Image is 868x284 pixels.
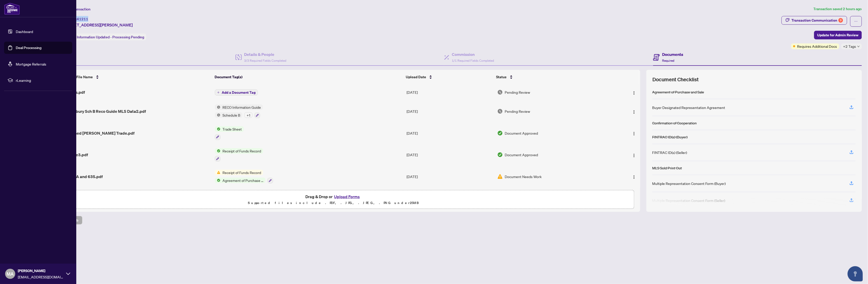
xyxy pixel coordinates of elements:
span: Requires Additional Docs [797,43,837,49]
span: Receipt of Funds Record [220,148,263,154]
td: [DATE] [405,100,495,122]
span: Drag & Drop orUpload FormsSupported files include .PDF, .JPG, .JPEG, .PNG under25MB [33,190,634,209]
img: Logo [632,153,636,157]
span: Agreement of Purchase and Sale [220,178,265,183]
span: Document Approved [505,130,538,136]
button: Status IconReceipt of Funds Record [215,148,263,162]
th: (15) File Name [66,70,213,84]
span: Sch A and 635.pdf [68,173,103,180]
span: Document Checklist [652,76,699,83]
img: Document Status [497,174,503,179]
td: [DATE] [405,187,495,204]
span: down [857,45,860,48]
a: Dashboard [16,29,33,34]
span: (15) File Name [68,74,93,80]
th: Status [494,70,607,84]
span: Pending Review [505,89,530,95]
div: Confirmation of Cooperation [652,120,697,126]
img: Status Icon [215,126,220,132]
span: Status [496,74,507,80]
button: Transaction Communication9 [782,16,847,25]
button: Add a Document Tag [215,89,258,96]
div: + 1 [244,112,252,118]
th: Upload Date [404,70,494,84]
a: Mortgage Referrals [16,62,46,66]
span: Docs.pdf [68,89,85,95]
button: Logo [630,151,638,159]
span: Page3.pdf [68,152,88,158]
span: MA [7,270,14,277]
button: Logo [630,172,638,181]
div: Multiple Representation Consent Form (Buyer) [652,181,726,186]
div: 9 [839,18,843,23]
span: rLearning [16,77,69,83]
img: Logo [632,91,636,95]
span: Information Updated - Processing Pending [77,35,144,39]
h4: Details & People [244,51,287,57]
div: FINTRAC ID(s) (Buyer) [652,134,688,140]
p: Supported files include .PDF, .JPG, .JPEG, .PNG under 25 MB [36,200,631,206]
span: Pending Review [505,108,530,114]
span: Receipt of Funds Record [220,170,263,175]
span: Add a Document Tag [222,91,256,94]
span: 41211 [77,17,88,21]
span: ellipsis [854,20,858,23]
a: Deal Processing [16,45,41,50]
td: [DATE] [405,84,495,100]
img: Document Status [497,130,503,136]
span: [PERSON_NAME] [18,268,64,274]
h4: Commission [452,51,494,57]
span: RECO Information Guide [220,104,263,110]
span: Trade Sheet [220,126,244,132]
button: Logo [630,88,638,96]
button: Add a Document Tag [215,89,258,96]
div: Multiple Representation Consent Form (Seller) [652,198,725,203]
button: Status IconTrade Sheet [215,126,244,140]
img: Status Icon [215,104,220,110]
span: Update for Admin Review [817,31,859,39]
img: Logo [632,175,636,179]
span: Document Needs Work [505,174,542,179]
span: +2 Tags [843,43,856,49]
span: plus [217,91,220,94]
article: Transaction saved 2 hours ago [814,6,862,12]
button: Open asap [848,266,863,281]
img: Status Icon [215,178,220,183]
img: logo [4,3,20,15]
button: Update for Admin Review [814,31,862,39]
img: Status Icon [215,170,220,175]
div: Status: [63,34,146,40]
span: Sudbury Sch B Reco Guide MLS Data2.pdf [68,108,146,114]
span: Upload Date [406,74,426,80]
td: [DATE] [405,166,495,187]
span: Document Approved [505,152,538,157]
img: Logo [632,132,636,136]
div: Buyer Designated Representation Agreement [652,105,725,110]
span: Signed [PERSON_NAME] Trade.pdf [68,130,134,136]
img: Document Status [497,108,503,114]
span: 3/3 Required Fields Completed [244,59,287,62]
span: 1/1 Required Fields Completed [452,59,494,62]
button: Upload Forms [333,193,361,200]
img: Status Icon [215,112,220,118]
button: Logo [630,129,638,137]
button: Status IconRECO Information GuideStatus IconSchedule B+1 [215,104,263,118]
div: MLS Sold Print Out [652,165,682,171]
span: View Transaction [63,7,91,11]
div: Agreement of Purchase and Sale [652,89,704,95]
button: Logo [630,107,638,115]
span: [EMAIL_ADDRESS][DOMAIN_NAME] [18,274,64,280]
div: FINTRAC ID(s) (Seller) [652,150,687,155]
span: Required [662,59,675,62]
img: Document Status [497,152,503,157]
img: Status Icon [215,148,220,154]
td: [DATE] [405,122,495,144]
img: Logo [632,110,636,114]
th: Document Tag(s) [213,70,404,84]
td: [DATE] [405,144,495,166]
span: Drag & Drop or [305,193,361,200]
img: Document Status [497,89,503,95]
div: Transaction Communication [792,16,843,24]
span: [STREET_ADDRESS][PERSON_NAME] [63,22,133,28]
span: Schedule B [220,112,242,118]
